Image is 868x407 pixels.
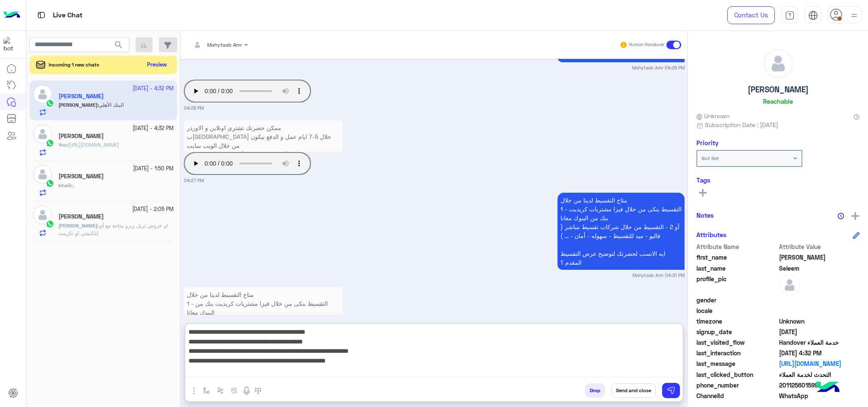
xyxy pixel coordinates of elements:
span: التحدث لخدمة العملاء [779,370,860,379]
small: 04:26 PM [184,105,204,111]
button: Preview [144,58,171,71]
h6: Notes [696,211,714,219]
audio: Your browser does not support the audio tag. [184,152,311,175]
img: create order [231,387,238,394]
img: defaultAdmin.png [764,49,793,78]
span: 2025-09-21T14:30:19.412Z [779,327,860,336]
span: Attribute Name [696,242,777,251]
img: defaultAdmin.png [33,205,52,224]
h6: Reachable [763,97,793,105]
span: Unknown [779,317,860,326]
span: signup_date [696,327,777,336]
span: phone_number [696,381,777,390]
span: khalil [58,182,71,188]
span: profile_pic [696,274,777,294]
span: Mohamed [779,253,860,262]
span: [PERSON_NAME] [58,222,97,229]
a: tab [781,6,798,24]
button: search [108,37,129,55]
img: notes [837,213,844,219]
b: : [58,141,68,148]
button: create order [227,383,241,397]
button: Drop [585,383,605,398]
span: timezone [696,317,777,326]
img: hulul-logo.png [813,373,843,403]
b: : [58,222,99,229]
span: last_visited_flow [696,338,777,347]
img: WhatsApp [46,220,54,228]
img: WhatsApp [46,179,54,188]
span: last_clicked_button [696,370,777,379]
img: WhatsApp [46,139,54,147]
img: send voice note [241,386,252,396]
span: Handover خدمة العملاء [779,338,860,347]
span: first_name [696,253,777,262]
img: send attachment [189,386,199,396]
span: last_interaction [696,349,777,357]
span: last_name [696,264,777,273]
img: defaultAdmin.png [33,165,52,184]
h6: Attributes [696,231,727,238]
span: last_message [696,359,777,368]
span: 201125601599 [779,381,860,390]
img: select flow [203,387,210,394]
span: ChannelId [696,391,777,400]
small: [DATE] - 1:50 PM [133,165,174,173]
img: send message [667,386,675,395]
span: Incoming 1 new chats [49,61,99,69]
span: 2 [779,391,860,400]
img: tab [808,11,818,20]
small: [DATE] - 4:32 PM [133,125,174,133]
span: .. [72,182,75,188]
p: 24/9/2025, 4:32 PM [184,287,343,355]
span: search [114,40,124,50]
b: : [58,182,72,188]
span: او عروض تربل زيرو متاحة مع أي ابلكيشن لو تكرمت [58,222,168,236]
h6: Priority [696,139,718,147]
p: 24/9/2025, 4:31 PM [557,193,685,270]
small: [DATE] - 2:05 PM [132,205,174,213]
img: tab [785,11,795,20]
img: 1403182699927242 [3,37,19,52]
h5: mohamed Nasr [58,213,104,220]
button: Trigger scenario [214,383,227,397]
span: Unknown [696,111,729,120]
span: 2025-09-24T13:32:26.8584476Z [779,349,860,357]
small: Mahytaab Amr 04:31 PM [632,272,685,279]
img: Trigger scenario [217,387,224,394]
small: 04:27 PM [184,177,204,184]
img: Logo [3,6,20,24]
audio: Your browser does not support the audio tag. [184,80,311,102]
b: Not Set [702,155,719,161]
h5: [PERSON_NAME] [748,85,809,94]
span: Mahytaab Amr [207,42,242,48]
p: Live Chat [53,10,83,21]
a: Contact Us [727,6,775,24]
span: Subscription Date : [DATE] [705,120,778,129]
small: Human Handover [629,42,665,48]
a: [URL][DOMAIN_NAME] [779,359,860,368]
span: Seleem [779,264,860,273]
span: You [58,141,67,148]
img: tab [36,10,47,20]
h5: Mostafa Seyam [58,133,104,140]
span: null [779,306,860,315]
img: make a call [255,388,261,394]
span: null [779,296,860,305]
span: Attribute Value [779,242,860,251]
img: defaultAdmin.png [33,125,52,144]
img: defaultAdmin.png [779,274,800,296]
h6: Tags [696,176,860,184]
p: 24/9/2025, 4:27 PM [184,120,343,171]
h5: khalil Mohamed [58,173,104,180]
span: https://www.dubaiphone.net/sebtember-offers/ [68,141,119,148]
img: add [851,212,859,220]
span: locale [696,306,777,315]
img: profile [849,10,860,21]
small: Mahytaab Amr 04:26 PM [632,64,685,71]
button: select flow [200,383,214,397]
button: Send and close [611,383,656,398]
span: gender [696,296,777,305]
